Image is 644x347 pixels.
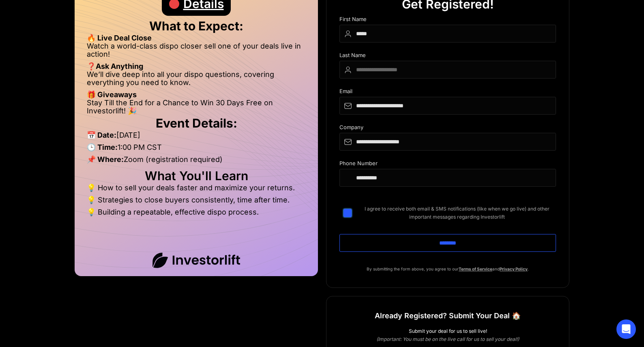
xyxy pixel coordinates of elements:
span: I agree to receive both email & SMS notifications (like when we go live) and other important mess... [358,205,556,221]
li: 1:00 PM CST [87,143,306,155]
a: Terms of Service [459,266,492,271]
strong: 🔥 Live Deal Close [87,34,152,42]
strong: Event Details: [156,116,237,130]
div: Last Name [339,52,556,61]
strong: ❓Ask Anything [87,62,143,70]
strong: 📌 Where: [87,155,124,164]
strong: What to Expect: [149,19,243,33]
li: We’ll dive deep into all your dispo questions, covering everything you need to know. [87,70,306,91]
a: Privacy Policy [500,266,528,271]
li: Watch a world-class dispo closer sell one of your deals live in action! [87,42,306,62]
div: Email [339,88,556,97]
form: DIspo Day Main Form [339,16,556,265]
div: First Name [339,16,556,25]
h1: Already Registered? Submit Your Deal 🏠 [375,309,521,323]
strong: 🕒 Time: [87,143,118,151]
h2: What You'll Learn [87,172,306,180]
li: 💡 Strategies to close buyers consistently, time after time. [87,196,306,208]
div: Open Intercom Messenger [616,319,636,339]
strong: 📅 Date: [87,131,116,139]
p: By submitting the form above, you agree to our and . [339,265,556,273]
li: [DATE] [87,131,306,143]
div: Submit your deal for us to sell live! [339,327,556,335]
li: Zoom (registration required) [87,155,306,168]
li: 💡 Building a repeatable, effective dispo process. [87,208,306,216]
strong: 🎁 Giveaways [87,90,137,99]
em: (Important: You must be on the live call for us to sell your deal!) [376,336,519,342]
li: 💡 How to sell your deals faster and maximize your returns. [87,184,306,196]
div: Phone Number [339,160,556,169]
div: Company [339,124,556,133]
li: Stay Till the End for a Chance to Win 30 Days Free on Investorlift! 🎉 [87,99,306,115]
